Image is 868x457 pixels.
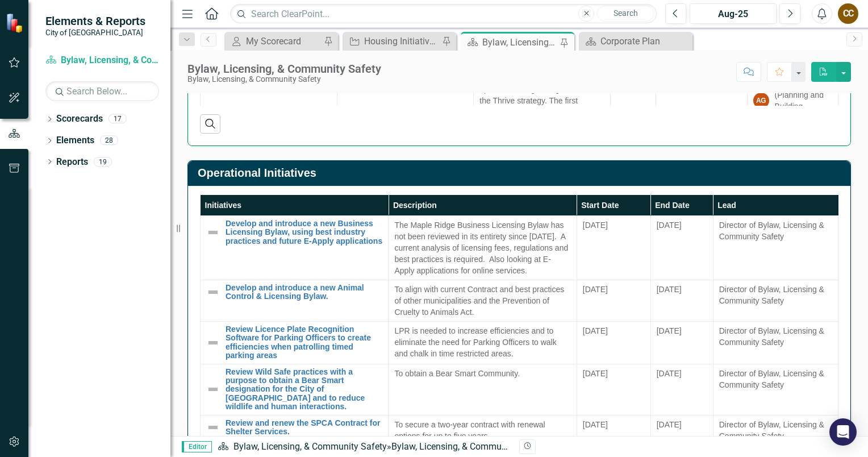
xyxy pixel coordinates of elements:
[600,34,690,48] div: Corporate Plan
[227,34,321,48] a: My Scorecard
[829,418,857,446] div: Open Intercom Messenger
[577,364,650,415] td: Double-Click to Edit
[201,322,389,364] td: Double-Click to Edit Right Click for Context Menu
[6,13,26,33] img: ClearPoint Strategy
[713,322,838,364] td: Double-Click to Edit
[713,280,838,322] td: Double-Click to Edit
[719,368,832,390] div: Director of Bylaw, Licensing & Community Safety
[650,322,713,364] td: Double-Click to Edit
[657,326,682,335] span: [DATE]
[389,322,577,364] td: Double-Click to Edit
[201,415,389,445] td: Double-Click to Edit Right Click for Context Menu
[226,419,382,437] a: Review and renew the SPCA Contract for Shelter Services.
[394,284,570,318] p: To align with current Contract and best practices of other municipalities and the Prevention of C...
[230,4,657,24] input: Search ClearPoint...
[650,280,713,322] td: Double-Click to Edit
[206,336,220,350] img: Not Defined
[577,280,650,322] td: Double-Click to Edit
[389,364,577,415] td: Double-Click to Edit
[394,368,570,379] p: To obtain a Bear Smart Community.
[218,441,511,454] div: »
[394,219,570,276] p: The Maple Ridge Business Licensing Bylaw has not been reviewed in its entirety since [DATE]. A cu...
[389,280,577,322] td: Double-Click to Edit
[226,325,382,360] a: Review Licence Plate Recognition Software for Parking Officers to create efficiencies when patrol...
[614,9,638,18] span: Search
[694,7,773,21] div: Aug-25
[719,419,832,442] div: Director of Bylaw, Licensing & Community Safety
[187,63,381,75] div: Bylaw, Licensing, & Community Safety
[583,326,608,335] span: [DATE]
[206,226,220,239] img: Not Defined
[583,369,608,378] span: [DATE]
[394,419,570,442] p: To secure a two-year contract with renewal options for up to five years.
[713,216,838,280] td: Double-Click to Edit
[583,221,608,230] span: [DATE]
[45,54,159,67] a: Bylaw, Licensing, & Community Safety
[226,284,382,301] a: Develop and introduce a new Animal Control & Licensing Bylaw.
[226,368,382,412] a: Review Wild Safe practices with a purpose to obtain a Bear Smart designation for the City of [GEO...
[549,85,586,94] em: Big Moves
[713,415,838,445] td: Double-Click to Edit
[187,75,381,84] div: Bylaw, Licensing, & Community Safety
[389,216,577,280] td: Double-Click to Edit
[233,441,387,452] a: Bylaw, Licensing, & Community Safety
[753,93,769,109] div: AG
[582,34,690,48] a: Corporate Plan
[690,3,777,24] button: Aug-25
[226,219,382,246] a: Develop and introduce a new Business Licensing Bylaw, using best industry practices and future E-...
[45,28,145,37] small: City of [GEOGRAPHIC_DATA]
[577,322,650,364] td: Double-Click to Edit
[246,34,321,48] div: My Scorecard
[657,369,682,378] span: [DATE]
[719,325,832,348] div: Director of Bylaw, Licensing & Community Safety
[597,6,654,22] button: Search
[391,441,545,452] div: Bylaw, Licensing, & Community Safety
[201,364,389,415] td: Double-Click to Edit Right Click for Context Menu
[198,167,845,179] h3: Operational Initiatives
[719,219,832,242] div: Director of Bylaw, Licensing & Community Safety
[838,3,858,24] button: CC
[56,156,88,169] a: Reports
[206,421,220,434] img: Not Defined
[182,441,212,452] span: Editor
[657,420,682,429] span: [DATE]
[345,34,439,48] a: Housing Initiatives
[657,221,682,230] span: [DATE]
[389,415,577,445] td: Double-Click to Edit
[577,216,650,280] td: Double-Click to Edit
[650,216,713,280] td: Double-Click to Edit
[108,114,127,124] div: 17
[577,415,650,445] td: Double-Click to Edit
[583,285,608,294] span: [DATE]
[650,364,713,415] td: Double-Click to Edit
[482,35,557,49] div: Bylaw, Licensing, & Community Safety
[56,134,94,147] a: Elements
[56,113,103,126] a: Scorecards
[45,14,145,28] span: Elements & Reports
[650,415,713,445] td: Double-Click to Edit
[775,78,840,123] div: [PERSON_NAME] (Planning and Building Department)
[201,280,389,322] td: Double-Click to Edit Right Click for Context Menu
[364,34,439,48] div: Housing Initiatives
[45,81,159,101] input: Search Below...
[206,285,220,299] img: Not Defined
[201,216,389,280] td: Double-Click to Edit Right Click for Context Menu
[206,383,220,396] img: Not Defined
[719,284,832,306] div: Director of Bylaw, Licensing & Community Safety
[713,364,838,415] td: Double-Click to Edit
[583,420,608,429] span: [DATE]
[657,285,682,294] span: [DATE]
[394,325,570,359] div: LPR is needed to increase efficiencies and to eliminate the need for Parking Officers to walk and...
[100,136,118,146] div: 28
[94,157,112,167] div: 19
